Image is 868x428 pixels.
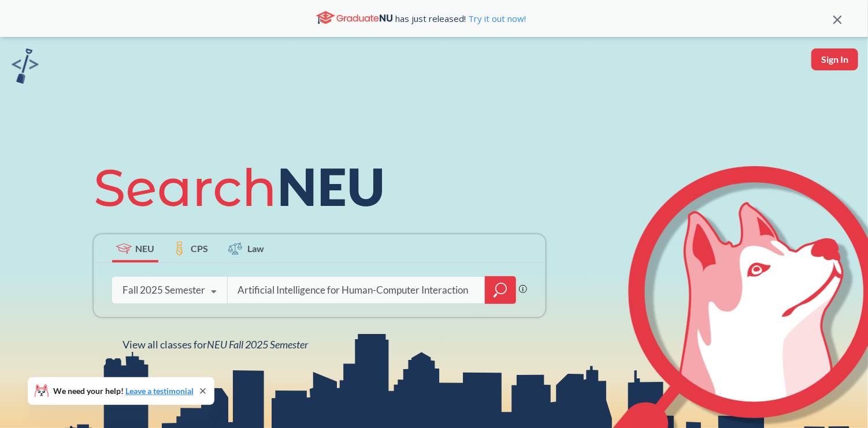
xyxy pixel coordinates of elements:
[466,13,526,24] a: Try it out now!
[494,282,507,298] svg: magnifying glass
[191,242,209,255] span: CPS
[53,387,194,395] span: We need your help!
[247,242,264,255] span: Law
[207,338,308,351] span: NEU Fall 2025 Semester
[123,338,308,351] span: View all classes for
[811,48,858,70] button: Sign In
[396,12,526,25] span: has just released!
[12,48,39,87] a: sandbox logo
[123,284,205,296] div: Fall 2025 Semester
[12,48,39,84] img: sandbox logo
[236,278,477,302] input: Class, professor, course number, "phrase"
[136,242,155,255] span: NEU
[485,276,516,304] div: magnifying glass
[125,386,194,396] a: Leave a testimonial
